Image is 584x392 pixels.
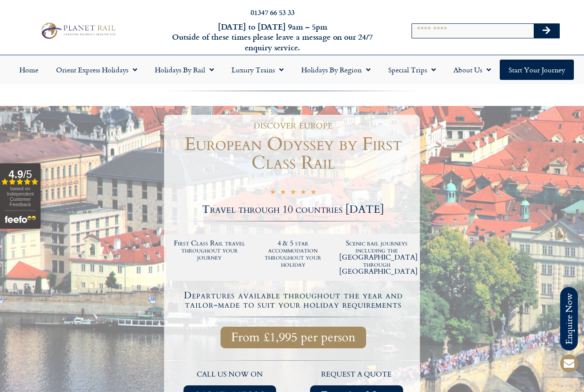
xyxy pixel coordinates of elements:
[500,60,574,80] a: Start your Journey
[166,135,420,172] h1: European Odyssey by First Class Rail
[280,188,286,198] i: ★
[290,188,296,198] i: ★
[300,188,306,198] i: ★
[251,7,295,17] a: 01347 66 53 33
[256,240,331,268] h2: 4 & 5 star accommodation throughout your holiday
[47,60,146,80] a: Orient Express Holidays
[38,21,118,40] img: Planet Rail Train Holidays Logo
[168,291,419,309] h4: Departures available throughout the year and tailor-made to suit your holiday requirements
[270,187,316,198] div: 5/5
[311,188,316,198] i: ★
[166,204,420,215] h2: Travel through 10 countries [DATE]
[171,369,289,381] p: call us now on
[379,60,445,80] a: Special Trips
[231,332,356,343] span: From £1,995 per person
[534,24,559,38] button: Search
[445,60,500,80] a: About Us
[223,60,292,80] a: Luxury Trains
[339,240,414,275] h2: Scenic rail journeys including the [GEOGRAPHIC_DATA] through [GEOGRAPHIC_DATA]
[270,188,276,198] i: ★
[146,60,223,80] a: Holidays by Rail
[221,327,366,348] a: From £1,995 per person
[158,22,387,53] h6: [DATE] to [DATE] 9am – 5pm Outside of these times please leave a message on our 24/7 enquiry serv...
[171,119,416,131] h1: discover europe
[11,60,47,80] a: Home
[172,240,247,261] h2: First Class Rail travel throughout your journey
[4,60,580,80] nav: Menu
[298,369,416,381] p: request a quote
[292,60,379,80] a: Holidays by Region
